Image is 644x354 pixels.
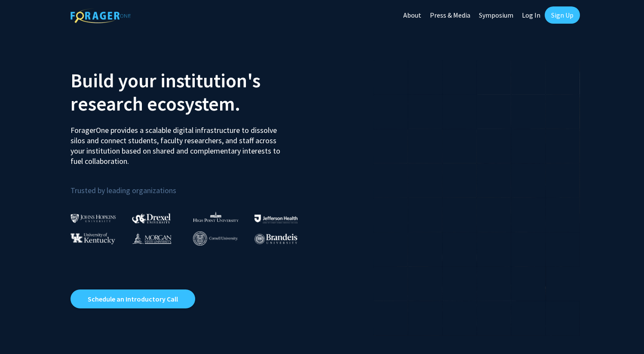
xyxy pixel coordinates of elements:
img: Morgan State University [132,233,172,244]
img: Cornell University [193,231,238,246]
a: Opens in a new tab [71,289,195,308]
img: Brandeis University [255,234,297,244]
img: Drexel University [132,213,171,223]
img: Thomas Jefferson University [255,215,297,223]
img: High Point University [193,212,239,222]
h2: Build your institution's research ecosystem. [71,69,316,115]
img: Johns Hopkins University [71,214,116,223]
p: ForagerOne provides a scalable digital infrastructure to dissolve silos and connect students, fac... [71,119,286,166]
img: University of Kentucky [71,233,115,244]
img: ForagerOne Logo [71,8,131,23]
p: Trusted by leading organizations [71,173,316,197]
a: Sign Up [545,6,580,24]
